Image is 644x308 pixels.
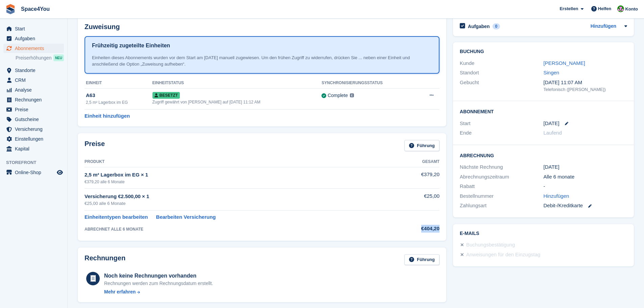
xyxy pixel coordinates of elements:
div: Gebucht [460,79,543,93]
h2: Preise [85,140,105,151]
span: CRM [15,75,55,85]
a: menu [3,44,64,53]
a: Einheitentypen bearbeiten [85,213,148,221]
span: Einstellungen [15,134,55,144]
span: Aufgaben [15,34,55,43]
div: [DATE] 11:07 AM [544,79,627,87]
a: Hinzufügen [544,192,569,200]
a: menu [3,24,64,33]
td: €379,20 [396,167,439,188]
img: icon-info-grey-7440780725fd019a000dd9b08b2336e03edf1995a4989e88bcd33f0948082b44.svg [350,93,354,97]
a: Führung [404,140,439,151]
h2: Buchung [460,49,627,54]
div: Anweisungen für den Einzugstag [466,251,540,259]
span: Kapital [15,144,55,153]
span: Laufend [544,130,562,136]
img: Luca-André Talhoff [617,5,624,12]
div: A63 [86,92,152,99]
h2: Abrechnung [460,152,627,159]
h2: Abonnement [460,108,627,115]
a: menu [3,66,64,75]
div: Noch keine Rechnungen vorhanden [104,272,213,280]
span: Erstellen [559,5,578,12]
span: Analyse [15,85,55,95]
span: Besetzt [152,92,180,99]
h2: Rechnungen [85,254,125,265]
div: Telefonisch ([PERSON_NAME]) [544,86,627,93]
div: Debit-/Kreditkarte [544,202,627,210]
div: Zugriff gewährt von [PERSON_NAME] auf [DATE] 11:12 AM [152,99,322,105]
div: 2,5 m² Lagerbox im EG × 1 [85,171,396,179]
a: Singen [544,70,559,75]
div: €379,20 alle 6 Monate [85,179,396,185]
a: Space4You [18,3,52,15]
h1: Frühzeitig zugeteilte Einheiten [92,42,170,50]
h2: Zuweisung [85,23,439,31]
a: Mehr erfahren [104,288,213,295]
th: Produkt [85,157,396,167]
span: Preiserhöhungen [16,55,52,61]
h2: E-Mails [460,231,627,236]
div: Start [460,120,543,127]
div: 2,5 m² Lagerbox im EG [86,99,152,105]
img: stora-icon-8386f47178a22dfd0bd8f6a31ec36ba5ce8667c1dd55bd0f319d3a0aa187defe.svg [5,4,16,14]
div: Buchungsbestätigung [466,241,515,249]
div: €404,20 [396,225,439,233]
span: Preise [15,105,55,114]
a: menu [3,105,64,114]
span: Versicherung [15,124,55,134]
div: Abrechnungszeitraum [460,173,543,181]
span: Standorte [15,66,55,75]
div: Standort [460,69,543,77]
div: Rechnungen werden zum Rechnungsdatum erstellt. [104,280,213,287]
div: Rabatt [460,183,543,190]
div: Mehr erfahren [104,288,136,295]
div: 0 [493,23,500,29]
div: €25,00 alle 6 Monate [85,200,396,207]
a: Preiserhöhungen NEU [16,54,64,62]
span: Start [15,24,55,33]
div: Ende [460,129,543,137]
span: Helfen [598,5,612,12]
span: Konto [625,6,638,13]
a: menu [3,75,64,85]
div: Nächste Rechnung [460,163,543,171]
th: Einheit [85,78,152,89]
a: menu [3,85,64,95]
th: Gesamt [396,157,439,167]
span: Abonnements [15,44,55,53]
div: [DATE] [544,163,627,171]
th: Einheitstatus [152,78,322,89]
a: [PERSON_NAME] [544,60,585,66]
div: NEU [53,54,64,61]
span: Rechnungen [15,95,55,104]
a: Hinzufügen [591,23,616,30]
a: Bearbeiten Versicherung [156,213,216,221]
div: ABRECHNET ALLE 6 MONATE [85,226,396,232]
div: Bestellnummer [460,192,543,200]
h2: Aufgaben [468,23,490,29]
a: menu [3,95,64,104]
a: Einheit hinzufügen [85,112,130,120]
a: menu [3,134,64,144]
td: €25,00 [396,189,439,211]
span: Gutscheine [15,115,55,124]
a: menu [3,115,64,124]
a: Speisekarte [3,168,64,177]
div: Alle 6 monate [544,173,627,181]
div: Einheiten dieses Abonnements wurden vor dem Start am [DATE] manuell zugewiesen. Um den frühen Zug... [92,54,432,68]
span: Storefront [6,159,67,166]
a: Vorschau-Shop [56,168,64,176]
div: - [544,183,627,190]
div: Kunde [460,60,543,67]
a: Führung [404,254,439,265]
div: Complete [328,92,348,99]
th: Synchronisierungsstatus [321,78,417,89]
a: menu [3,124,64,134]
span: Online-Shop [15,168,55,177]
div: Zahlungsart [460,202,543,210]
time: 2025-08-27 22:00:00 UTC [544,120,559,127]
a: menu [3,144,64,153]
a: menu [3,34,64,43]
div: Versicherung €2.500,00 × 1 [85,193,396,200]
